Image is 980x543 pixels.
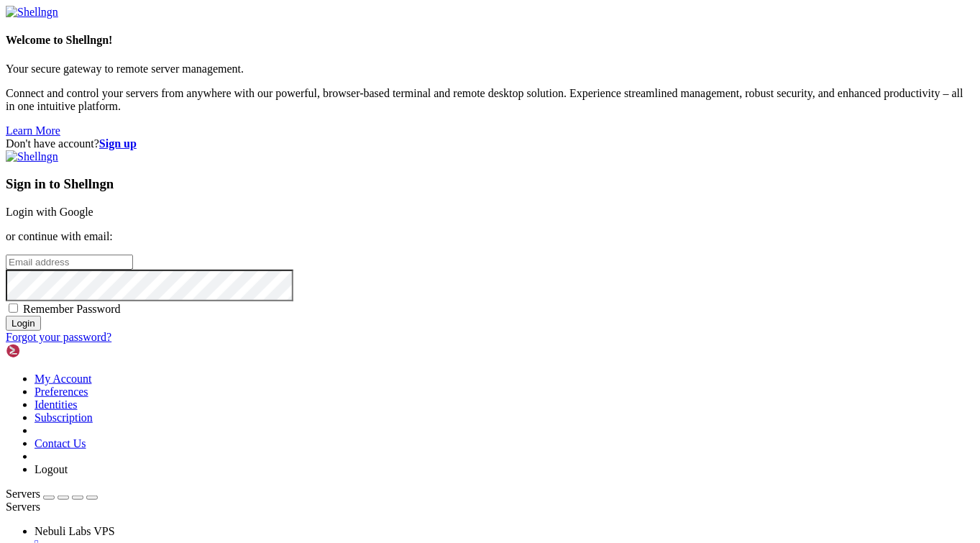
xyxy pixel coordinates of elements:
img: Shellngn [6,150,58,163]
img: Shellngn [6,6,58,19]
input: Remember Password [9,304,18,313]
a: Contact Us [35,437,86,450]
img: Shellngn [6,344,88,358]
input: Email address [6,255,133,270]
p: Connect and control your servers from anywhere with our powerful, browser-based terminal and remo... [6,87,974,113]
a: Identities [35,398,78,411]
a: Subscription [35,411,93,424]
div: Servers [6,501,974,514]
a: Servers [6,488,98,500]
a: Logout [35,463,68,475]
a: Preferences [35,385,88,398]
span: Remember Password [23,303,121,315]
div: Don't have account? [6,137,974,150]
h3: Sign in to Shellngn [6,176,974,192]
h4: Welcome to Shellngn! [6,34,974,47]
input: Login [6,316,41,331]
a: Sign up [99,137,137,150]
p: Your secure gateway to remote server management. [6,63,974,76]
p: or continue with email: [6,230,974,243]
a: Learn More [6,124,60,137]
span: Nebuli Labs VPS [35,525,115,537]
a: Forgot your password? [6,331,111,343]
span: Servers [6,488,40,500]
a: Login with Google [6,206,93,218]
a: My Account [35,373,92,385]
